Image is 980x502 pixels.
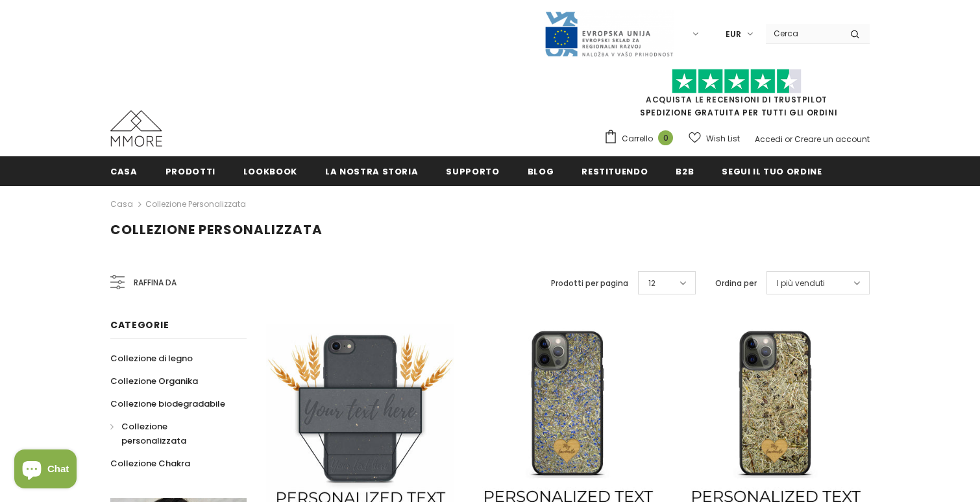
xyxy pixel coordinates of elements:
a: Lookbook [243,156,297,185]
span: Categorie [110,318,169,331]
a: Casa [110,197,133,212]
span: Prodotti [165,165,215,178]
a: Acquista le recensioni di TrustPilot [646,94,827,105]
span: Blog [528,165,554,178]
a: Collezione di legno [110,347,193,370]
span: Wish List [706,132,740,145]
span: Collezione biodegradabile [110,398,225,410]
span: or [785,134,792,145]
a: Casa [110,156,138,185]
a: Carrello 0 [604,129,680,149]
span: Casa [110,165,138,178]
a: Prodotti [165,156,215,185]
a: Accedi [755,134,783,145]
span: 0 [658,130,673,145]
span: B2B [676,165,694,178]
img: Casi MMORE [110,110,162,147]
a: Collezione personalizzata [110,415,232,452]
a: Collezione biodegradabile [110,392,225,415]
span: Collezione Chakra [110,457,190,470]
label: Prodotti per pagina [551,277,628,290]
a: B2B [676,156,694,185]
span: Segui il tuo ordine [722,165,822,178]
a: Javni Razpis [544,28,674,39]
span: I più venduti [777,277,825,290]
span: Carrello [622,132,653,145]
a: Wish List [689,127,740,150]
img: Javni Razpis [544,10,674,58]
span: Collezione Organika [110,375,198,387]
a: Collezione Organika [110,370,198,392]
span: La nostra storia [325,165,418,178]
span: Lookbook [243,165,297,178]
a: Collezione personalizzata [145,198,246,209]
span: Collezione personalizzata [110,221,323,239]
a: Collezione Chakra [110,452,190,475]
label: Ordina per [715,277,757,290]
span: EUR [726,28,741,41]
span: supporto [446,165,499,178]
inbox-online-store-chat: Shopify online store chat [10,449,80,492]
span: 12 [648,277,655,290]
a: Restituendo [582,156,648,185]
a: Creare un account [794,134,870,145]
span: Raffina da [134,276,177,290]
a: La nostra storia [325,156,418,185]
a: supporto [446,156,499,185]
span: Collezione personalizzata [121,420,186,447]
a: Blog [528,156,554,185]
span: Restituendo [582,165,648,178]
span: SPEDIZIONE GRATUITA PER TUTTI GLI ORDINI [604,75,870,118]
input: Search Site [766,24,840,43]
a: Segui il tuo ordine [722,156,822,185]
img: Fidati di Pilot Stars [672,69,802,94]
span: Collezione di legno [110,352,193,365]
